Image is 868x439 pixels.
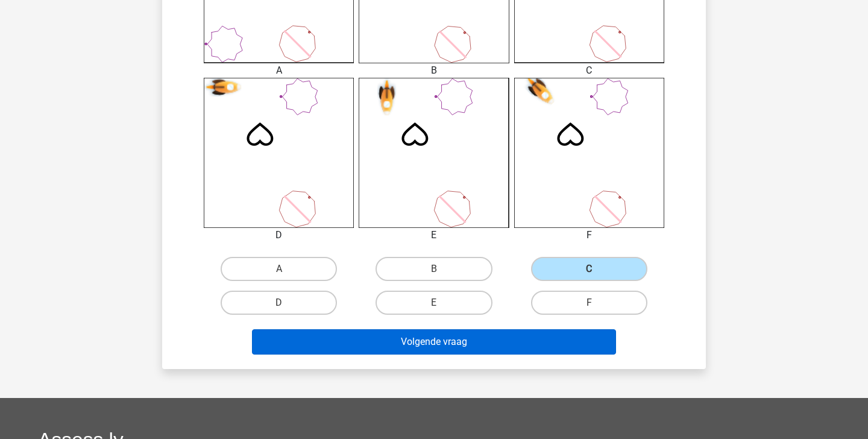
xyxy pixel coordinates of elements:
[195,228,363,242] div: D
[221,257,337,281] label: A
[221,291,337,315] label: D
[252,329,617,355] button: Volgende vraag
[376,257,492,281] label: B
[350,63,518,78] div: B
[376,291,492,315] label: E
[531,257,647,281] label: C
[531,291,647,315] label: F
[505,228,673,242] div: F
[350,228,518,242] div: E
[195,63,363,78] div: A
[505,63,673,78] div: C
